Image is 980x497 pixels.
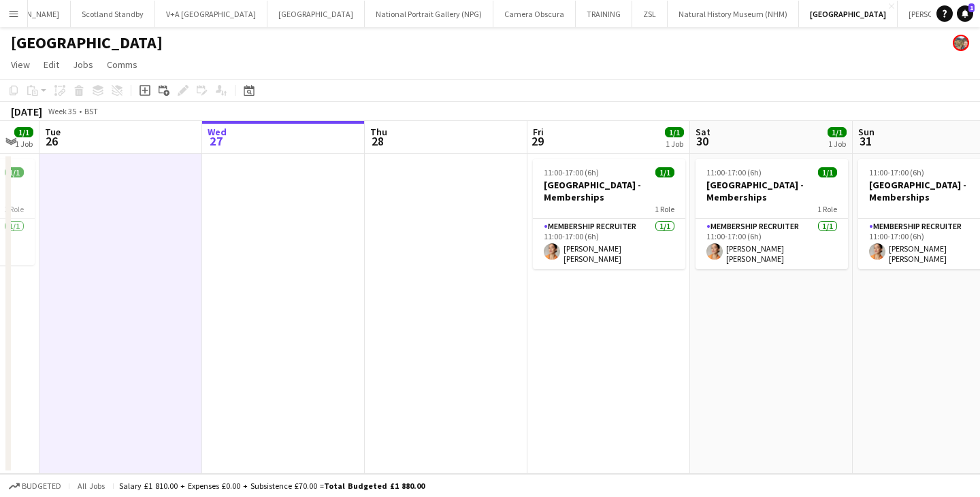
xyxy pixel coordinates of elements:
[38,56,65,73] a: Edit
[365,1,493,27] button: National Portrait Gallery (NPG)
[107,58,137,71] span: Comms
[953,35,969,51] app-user-avatar: Alyce Paton
[22,481,61,491] span: Budgeted
[493,1,576,27] button: Camera Obscura
[67,56,99,73] a: Jobs
[44,58,59,71] span: Edit
[799,1,898,27] button: [GEOGRAPHIC_DATA]
[7,479,63,494] button: Budgeted
[73,58,93,71] span: Jobs
[668,1,799,27] button: Natural History Museum (NHM)
[11,105,42,118] div: [DATE]
[11,58,30,71] span: View
[632,1,668,27] button: ZSL
[324,481,425,491] span: Total Budgeted £1 880.00
[75,481,108,491] span: All jobs
[11,33,163,53] h1: [GEOGRAPHIC_DATA]
[71,1,155,27] button: Scotland Standby
[576,1,632,27] button: TRAINING
[957,5,973,22] a: 1
[45,106,79,116] span: Week 35
[101,56,143,73] a: Comms
[267,1,365,27] button: [GEOGRAPHIC_DATA]
[119,481,425,491] div: Salary £1 810.00 + Expenses £0.00 + Subsistence £70.00 =
[84,106,98,116] div: BST
[155,1,267,27] button: V+A [GEOGRAPHIC_DATA]
[968,3,975,12] span: 1
[5,56,35,73] a: View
